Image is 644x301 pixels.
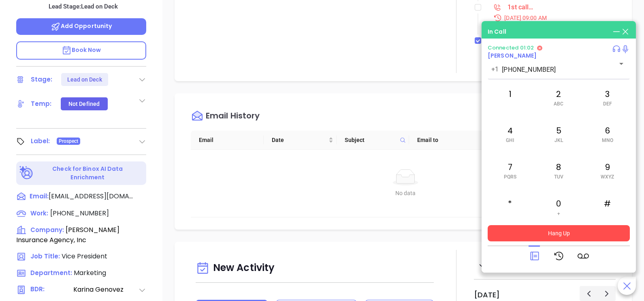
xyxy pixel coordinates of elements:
[191,131,264,150] th: Email
[536,81,581,114] div: 2
[585,81,630,114] div: 3
[502,66,603,73] input: Enter phone number or name
[585,191,630,223] div: #
[51,22,112,30] span: Add Opportunity
[264,131,337,150] th: Date
[488,225,630,241] button: Hang Up
[536,118,581,150] div: 5
[74,268,106,277] span: Marketing
[31,73,53,86] div: Stage:
[536,191,581,223] div: 0
[536,154,581,187] div: 8
[602,138,613,143] span: MNO
[30,285,73,295] span: BDR:
[62,252,107,261] span: Vice President
[554,101,563,107] span: ABC
[19,166,34,180] img: Ai-Enrich-DaqCidB-.svg
[554,174,563,180] span: TUV
[272,135,327,144] span: Date
[585,154,630,187] div: 9
[59,137,79,146] span: Prospect
[616,58,627,69] button: Open
[488,13,616,22] div: [DATE] 09:00 AM
[488,44,518,52] span: Connected
[488,81,532,114] div: 1
[585,118,630,150] div: 6
[30,191,49,202] span: Email:
[580,286,598,301] button: Previous day
[67,73,102,86] div: Lead on Deck
[488,52,537,60] a: [PERSON_NAME]
[488,28,506,36] div: In Call
[20,1,146,12] p: Lead Stage: Lead on Deck
[68,97,100,110] div: Not Defined
[488,154,532,187] div: 7
[557,211,560,216] span: +
[474,290,500,299] h2: [DATE]
[345,135,397,144] span: Subject
[73,285,138,295] span: Karina Genovez
[50,209,109,218] span: [PHONE_NUMBER]
[409,131,482,150] th: Email to
[200,189,610,198] div: No data
[554,138,563,143] span: JKL
[31,135,50,147] div: Label:
[16,225,119,245] span: [PERSON_NAME] Insurance Agency, Inc
[30,252,60,260] span: Job Title:
[206,112,260,123] div: Email History
[506,138,514,143] span: GHI
[35,165,141,182] p: Check for Binox AI Data Enrichment
[62,46,101,54] span: Book Now
[504,174,516,180] span: PQRS
[597,286,616,301] button: Next day
[491,64,499,74] p: +1
[31,98,52,110] div: Temp:
[196,258,434,279] div: New Activity
[30,209,48,217] span: Work:
[49,191,134,201] span: [EMAIL_ADDRESS][DOMAIN_NAME]
[30,269,72,277] span: Department:
[30,226,64,234] span: Company:
[603,101,612,107] span: DEF
[488,118,532,150] div: 4
[508,1,534,13] div: 1st call to MA INS lead
[601,174,614,180] span: WXYZ
[520,44,534,52] span: 01:02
